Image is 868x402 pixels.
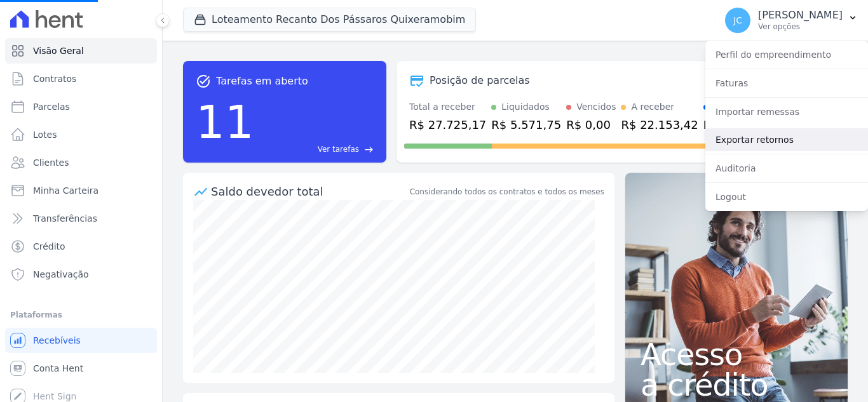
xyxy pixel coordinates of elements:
[5,262,157,287] a: Negativação
[491,116,561,133] div: R$ 5.571,75
[5,66,157,91] a: Contratos
[183,8,476,32] button: Loteamento Recanto Dos Pássaros Quixeramobim
[33,240,65,253] span: Crédito
[211,183,407,200] div: Saldo devedor total
[216,74,308,89] span: Tarefas em aberto
[5,122,157,147] a: Lotes
[758,22,843,32] p: Ver opções
[259,144,374,155] a: Ver tarefas east
[5,328,157,353] a: Recebíveis
[5,356,157,381] a: Conta Hent
[501,100,550,114] div: Liquidados
[641,339,832,370] span: Acesso
[705,185,868,208] a: Logout
[705,72,868,95] a: Faturas
[758,9,843,22] p: [PERSON_NAME]
[705,100,868,123] a: Importar remessas
[33,212,97,225] span: Transferências
[364,145,374,154] span: east
[409,100,486,114] div: Total a receber
[631,100,674,114] div: A receber
[5,94,157,119] a: Parcelas
[318,144,359,155] span: Ver tarefas
[33,128,57,141] span: Lotes
[196,89,254,155] div: 11
[33,334,81,347] span: Recebíveis
[5,206,157,231] a: Transferências
[705,43,868,66] a: Perfil do empreendimento
[703,116,764,133] div: R$ 0,00
[33,184,98,197] span: Minha Carteira
[33,268,89,281] span: Negativação
[5,178,157,203] a: Minha Carteira
[715,3,868,38] button: JC [PERSON_NAME] Ver opções
[566,116,616,133] div: R$ 0,00
[33,72,76,85] span: Contratos
[705,157,868,180] a: Auditoria
[733,16,742,25] span: JC
[33,156,69,169] span: Clientes
[10,307,152,323] div: Plataformas
[33,362,83,375] span: Conta Hent
[430,73,530,88] div: Posição de parcelas
[576,100,616,114] div: Vencidos
[33,100,70,113] span: Parcelas
[5,234,157,259] a: Crédito
[196,74,211,89] span: task_alt
[5,150,157,175] a: Clientes
[409,116,486,133] div: R$ 27.725,17
[621,116,698,133] div: R$ 22.153,42
[641,370,832,400] span: a crédito
[5,38,157,64] a: Visão Geral
[705,128,868,151] a: Exportar retornos
[33,44,84,57] span: Visão Geral
[410,186,604,198] div: Considerando todos os contratos e todos os meses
